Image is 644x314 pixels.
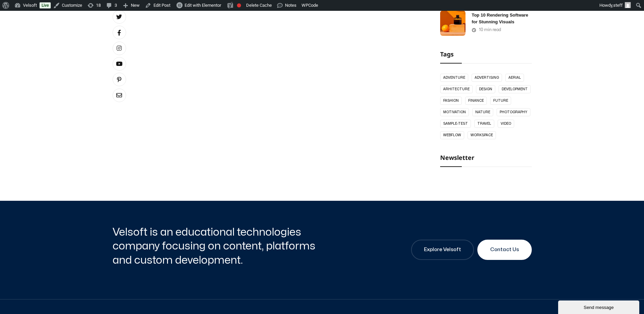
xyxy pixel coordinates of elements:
span: steff [613,3,623,8]
a: Sample-Test [440,120,471,128]
div: Focus keyphrase not set [237,3,241,7]
a: Contact Us [477,240,532,260]
a: Workspace [468,131,496,139]
span: Contact Us [490,246,519,254]
a: Future [490,97,511,105]
h2: Newsletter [440,153,531,162]
a: Aerial [505,74,524,82]
h2: Tags [440,49,531,59]
a: Nature [472,108,493,116]
a: Travel [474,120,494,128]
span: Explore Velsoft [424,246,461,254]
a: Live [40,2,51,8]
a: Finance [465,97,487,105]
h2: Velsoft is an educational technologies company focusing on content, platforms and custom developm... [113,225,320,267]
a: Video [498,120,514,128]
a: Adventure [440,74,468,82]
a: Design [476,85,495,93]
a: Motivation [440,108,469,116]
a: Webflow [440,131,464,139]
a: Photography [497,108,530,116]
a: Advertising [472,74,502,82]
a: Top 10 Rendering Software for Stunning Visuals [472,12,531,25]
a: Arhitecture [440,85,473,93]
a: Development [499,85,531,93]
a: Fashion [440,97,462,105]
span: Edit with Elementor [185,3,221,8]
a: Explore Velsoft [411,240,474,260]
div: 10 min read [472,25,531,34]
iframe: chat widget [558,299,641,314]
